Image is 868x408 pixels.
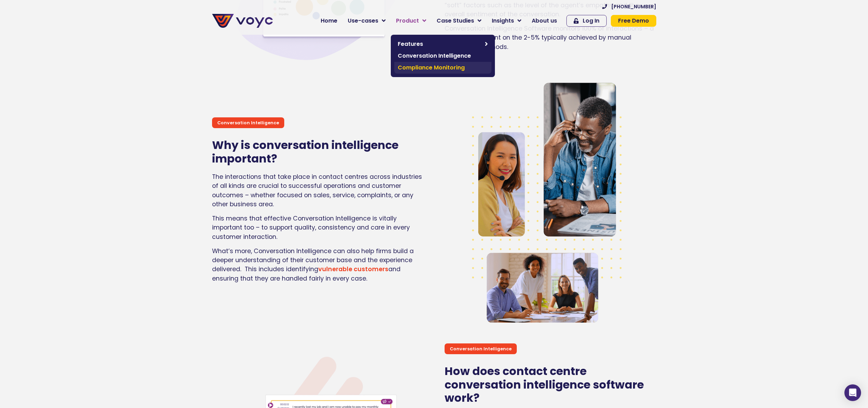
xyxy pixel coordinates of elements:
span: Insights [492,17,514,25]
span: [PHONE_NUMBER] [611,4,656,9]
span: Use-cases [348,17,378,25]
a: [PHONE_NUMBER] [602,4,656,9]
span: Compliance Monitoring [398,64,488,72]
a: Use-cases [343,14,391,28]
span: Features [398,40,481,48]
span: Conversation Intelligence [398,52,488,60]
a: Compliance Monitoring [394,62,491,74]
a: vulnerable customers [318,265,388,273]
a: Case Studies [431,14,487,28]
span: Log In [583,18,599,24]
a: Home [315,14,343,28]
h2: How does contact centre conversation intelligence software work? [445,365,656,405]
a: Features [394,38,491,50]
span: About us [532,17,557,25]
a: About us [526,14,562,28]
span: Case Studies [437,17,474,25]
p: Conversation Intelligence [450,345,512,352]
a: Insights [487,14,526,28]
span: Free Demo [618,18,649,24]
span: Job title [92,56,116,64]
a: Privacy Policy [143,144,176,151]
a: Free Demo [611,15,656,27]
span: Product [396,17,419,25]
span: What’s more, Conversation Intelligence can also help firms build a deeper understanding of their ... [212,247,414,283]
h2: Why is conversation intelligence important? [212,139,424,165]
img: People in call centres [472,83,622,323]
a: Product [391,14,431,28]
p: Conversation Intelligence [217,119,279,126]
span: This means that effective Conversation Intelligence is vitally important too – to support quality... [212,214,410,241]
span: Conversation Intelligence Software monitors 100% of interactions – a vast improvement on the 2-5%... [445,24,654,51]
span: The interactions that take place in contact centres across industries of all kinds are crucial to... [212,173,422,208]
span: Phone [92,28,109,36]
img: voyc-full-logo [212,14,273,28]
a: Log In [566,15,607,27]
div: Open Intercom Messenger [844,384,861,401]
span: Home [321,17,337,25]
a: Conversation Intelligence [394,50,491,62]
